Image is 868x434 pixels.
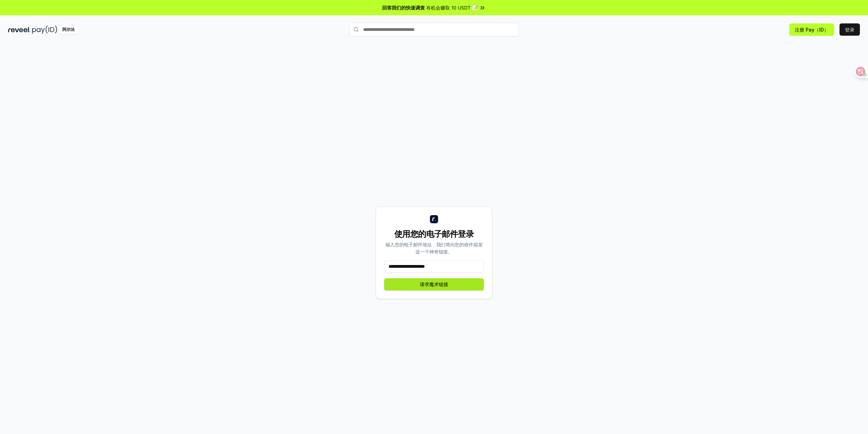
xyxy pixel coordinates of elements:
img: reveel_dark [8,25,31,34]
button: 登录 [840,23,860,36]
font: 有机会赚取 10 USDT 📝 [426,5,478,11]
button: 注册 Pay（ID） [789,23,834,36]
font: 阿尔法 [62,27,75,32]
font: 登录 [845,27,854,33]
font: 请求魔术链接 [420,281,448,287]
button: 请求魔术链接 [384,278,484,290]
font: 输入您的电子邮件地址，我们将向您的收件箱发送一个神奇链接。 [386,242,483,254]
img: logo_small [430,215,438,223]
img: pay_id [32,25,57,34]
font: 回答我们的快速调查 [382,5,425,11]
font: 使用您的电子邮件登录 [394,229,474,239]
font: 注册 Pay（ID） [795,27,829,33]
